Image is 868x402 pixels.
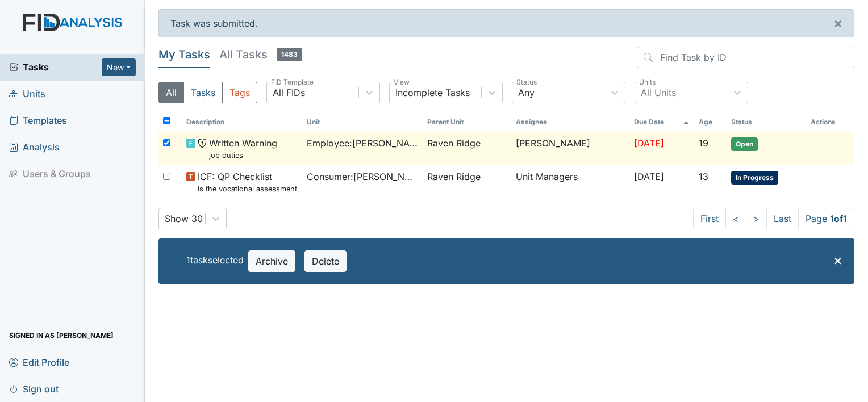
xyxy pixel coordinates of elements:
[307,136,418,150] span: Employee : [PERSON_NAME]
[209,136,277,161] span: Written Warning job duties
[725,208,746,229] a: <
[731,137,758,151] span: Open
[186,255,244,266] span: 1 task selected
[766,208,799,229] a: Last
[427,136,481,150] span: Raven Ridge
[822,10,854,37] button: ×
[694,112,727,132] th: Toggle SortBy
[304,250,347,272] button: Delete
[830,213,847,224] strong: 1 of 1
[302,112,423,132] th: Toggle SortBy
[9,112,67,129] span: Templates
[634,171,664,182] span: [DATE]
[102,58,136,76] button: New
[699,171,708,182] span: 13
[158,47,210,62] h5: My Tasks
[165,212,203,225] div: Show 30
[9,60,102,74] a: Tasks
[731,171,778,185] span: In Progress
[833,15,842,31] span: ×
[511,165,629,199] td: Unit Managers
[198,170,298,194] span: ICF: QP Checklist Is the vocational assessment current? (document the date in the comment section)
[518,86,535,99] div: Any
[277,48,302,61] span: 1483
[9,380,59,397] span: Sign out
[641,86,676,99] div: All Units
[158,82,184,103] button: All
[511,132,629,165] td: [PERSON_NAME]
[209,150,277,161] small: job duties
[427,170,481,183] span: Raven Ridge
[219,47,302,62] h5: All Tasks
[248,250,295,272] button: Archive
[198,183,298,194] small: Is the vocational assessment current? (document the date in the comment section)
[699,137,708,149] span: 19
[511,112,629,132] th: Assignee
[9,353,69,371] span: Edit Profile
[395,86,470,99] div: Incomplete Tasks
[637,47,854,68] input: Find Task by ID
[629,112,695,132] th: Toggle SortBy
[9,326,114,344] span: Signed in as [PERSON_NAME]
[693,208,854,229] nav: task-pagination
[273,86,305,99] div: All FIDs
[746,208,767,229] a: >
[833,252,842,268] span: ×
[634,137,664,149] span: [DATE]
[693,208,726,229] a: First
[9,139,60,156] span: Analysis
[307,170,418,183] span: Consumer : [PERSON_NAME]
[158,82,257,103] div: Type filter
[806,112,854,132] th: Actions
[183,82,223,103] button: Tasks
[222,82,257,103] button: Tags
[182,112,302,132] th: Toggle SortBy
[423,112,511,132] th: Toggle SortBy
[163,117,170,124] input: Toggle All Rows Selected
[727,112,806,132] th: Toggle SortBy
[9,85,45,103] span: Units
[798,208,854,229] span: Page
[158,9,854,37] div: Task was submitted.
